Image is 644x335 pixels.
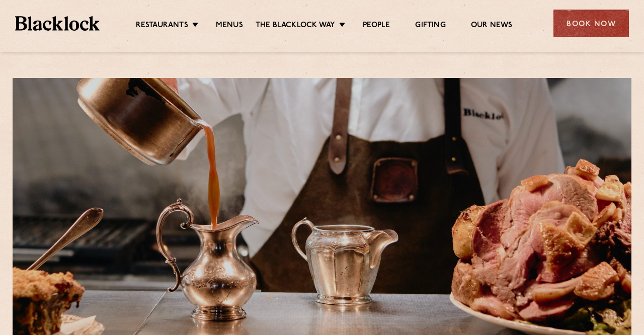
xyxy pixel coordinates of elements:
div: Book Now [553,10,629,37]
a: Menus [216,21,243,32]
a: Gifting [415,21,445,32]
a: Our News [471,21,513,32]
a: Restaurants [136,21,188,32]
img: BL_Textured_Logo-footer-cropped.svg [15,16,100,30]
a: People [363,21,390,32]
a: The Blacklock Way [256,21,335,32]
